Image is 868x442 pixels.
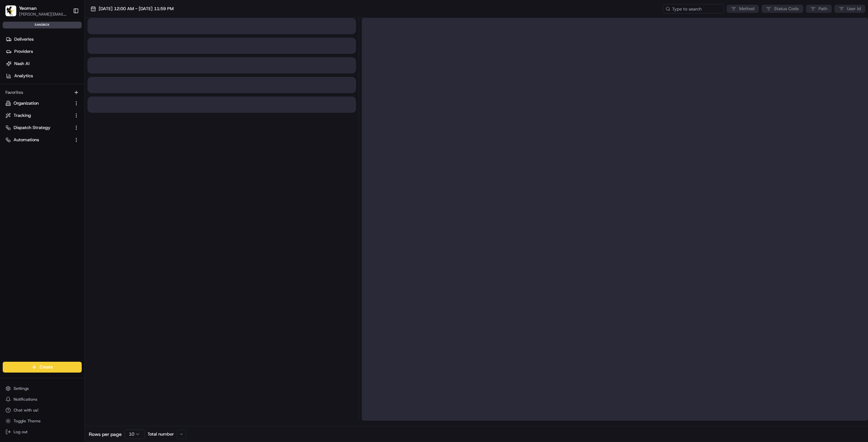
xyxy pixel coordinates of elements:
[14,36,34,42] span: Deliveries
[3,122,82,133] button: Dispatch Strategy
[87,4,177,14] button: [DATE] 12:00 AM - [DATE] 11:59 PM
[14,125,51,131] span: Dispatch Strategy
[3,405,82,415] button: Chat with us!
[3,134,82,145] button: Automations
[14,397,37,402] span: Notifications
[14,112,31,119] span: Tracking
[14,61,29,67] span: Nash AI
[177,429,186,439] div: -
[3,416,82,426] button: Toggle Theme
[5,100,71,106] a: Organization
[89,431,122,438] span: Rows per page
[3,87,82,98] div: Favorites
[14,429,27,435] span: Log out
[14,386,29,391] span: Settings
[19,12,67,17] button: [PERSON_NAME][EMAIL_ADDRESS][DOMAIN_NAME]
[3,384,82,393] button: Settings
[5,112,71,119] a: Tracking
[3,362,82,373] button: Create
[14,100,39,106] span: Organization
[3,34,84,45] a: Deliveries
[663,4,724,14] input: Type to search
[3,58,84,69] a: Nash AI
[14,137,39,143] span: Automations
[14,73,33,79] span: Analytics
[3,3,70,19] button: YeomanYeoman[PERSON_NAME][EMAIL_ADDRESS][DOMAIN_NAME]
[14,418,41,424] span: Toggle Theme
[3,98,82,109] button: Organization
[14,48,33,55] span: Providers
[5,137,71,143] a: Automations
[3,46,84,57] a: Providers
[5,5,16,16] img: Yeoman
[3,395,82,404] button: Notifications
[99,6,174,12] span: [DATE] 12:00 AM - [DATE] 11:59 PM
[5,125,71,131] a: Dispatch Strategy
[3,427,82,437] button: Log out
[3,110,82,121] button: Tracking
[3,22,82,28] div: sandbox
[3,70,84,81] a: Analytics
[147,431,174,437] span: Total number
[14,407,38,413] span: Chat with us!
[40,364,53,370] span: Create
[19,5,37,12] button: Yeoman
